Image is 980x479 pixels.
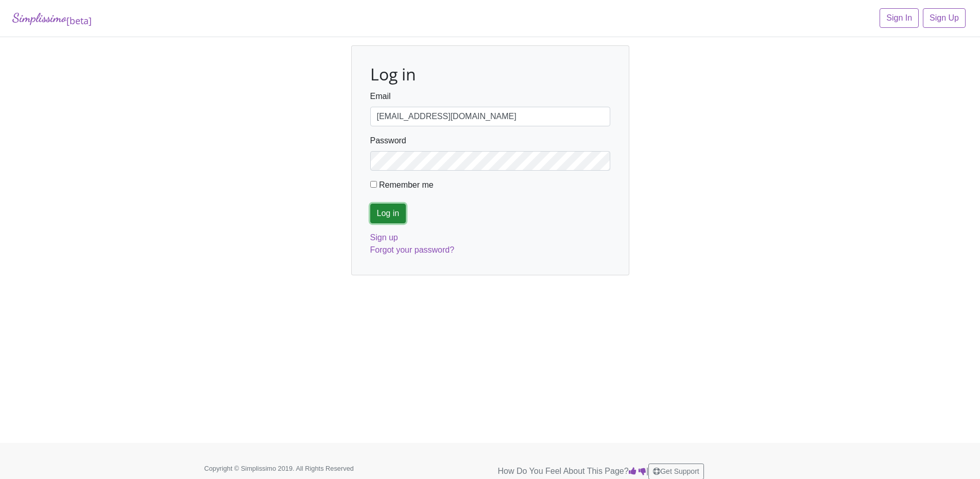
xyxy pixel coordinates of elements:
[370,90,391,103] label: Email
[370,233,398,242] a: Sign up
[12,8,92,28] a: Simplissimo[beta]
[370,135,406,147] label: Password
[370,245,455,254] a: Forgot your password?
[370,204,406,223] input: Log in
[923,8,966,28] a: Sign Up
[66,14,92,27] sub: [beta]
[379,179,434,191] label: Remember me
[204,464,385,473] p: Copyright © Simplissimo 2019. All Rights Reserved
[880,8,919,28] a: Sign In
[370,64,610,84] h2: Log in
